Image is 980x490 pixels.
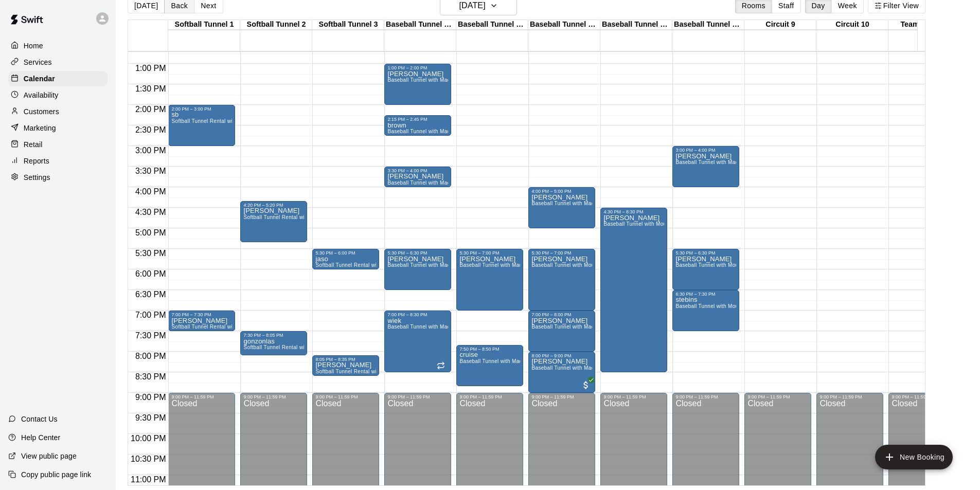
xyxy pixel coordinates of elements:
[387,312,448,317] div: 7:00 PM – 8:30 PM
[133,84,169,93] span: 1:30 PM
[171,106,232,112] div: 2:00 PM – 3:00 PM
[531,189,592,194] div: 4:00 PM – 5:00 PM
[528,20,600,30] div: Baseball Tunnel 6 (Machine)
[459,347,520,352] div: 7:50 PM – 8:50 PM
[24,123,56,133] p: Marketing
[528,187,595,228] div: 4:00 PM – 5:00 PM: nurenberg
[603,394,664,400] div: 9:00 PM – 11:59 PM
[384,167,451,187] div: 3:30 PM – 4:00 PM: kelley
[21,451,77,461] p: View public page
[672,146,739,187] div: 3:00 PM – 4:00 PM: mr anderson
[528,311,595,352] div: 7:00 PM – 8:00 PM: garcia
[675,250,736,256] div: 5:30 PM – 6:30 PM
[133,187,169,196] span: 4:00 PM
[531,353,592,358] div: 8:00 PM – 9:00 PM
[171,312,232,317] div: 7:00 PM – 7:30 PM
[744,20,816,30] div: Circuit 9
[387,77,460,83] span: Baseball Tunnel with Machine
[603,209,664,214] div: 4:30 PM – 8:30 PM
[8,120,108,136] a: Marketing
[581,380,591,390] span: All customers have paid
[133,64,169,72] span: 1:00 PM
[747,394,808,400] div: 9:00 PM – 11:59 PM
[243,344,331,350] span: Softball Tunnel Rental with Machine
[387,129,460,134] span: Baseball Tunnel with Machine
[171,394,232,400] div: 9:00 PM – 11:59 PM
[240,20,312,30] div: Softball Tunnel 2
[24,139,43,150] p: Retail
[387,117,448,122] div: 2:15 PM – 2:45 PM
[600,20,672,30] div: Baseball Tunnel 7 (Mound/Machine)
[384,311,451,372] div: 7:00 PM – 8:30 PM: wiek
[8,153,108,169] div: Reports
[133,208,169,216] span: 4:30 PM
[437,361,445,370] span: Recurring event
[387,324,460,330] span: Baseball Tunnel with Machine
[675,394,736,400] div: 9:00 PM – 11:59 PM
[816,20,888,30] div: Circuit 10
[128,434,168,443] span: 10:00 PM
[133,413,169,422] span: 9:30 PM
[24,41,43,51] p: Home
[459,358,532,364] span: Baseball Tunnel with Machine
[603,221,672,227] span: Baseball Tunnel with Mound
[315,262,403,268] span: Softball Tunnel Rental with Machine
[672,20,744,30] div: Baseball Tunnel 8 (Mound)
[8,55,108,70] a: Services
[243,203,304,208] div: 4:20 PM – 5:20 PM
[8,170,108,185] a: Settings
[21,414,58,424] p: Contact Us
[528,249,595,311] div: 5:30 PM – 7:00 PM: rivera
[243,333,304,338] div: 7:30 PM – 8:05 PM
[459,250,520,256] div: 5:30 PM – 7:00 PM
[531,262,600,268] span: Baseball Tunnel with Mound
[315,357,376,362] div: 8:05 PM – 8:35 PM
[133,146,169,155] span: 3:00 PM
[171,324,259,330] span: Softball Tunnel Rental with Machine
[459,394,520,400] div: 9:00 PM – 11:59 PM
[531,250,592,256] div: 5:30 PM – 7:00 PM
[8,38,108,53] div: Home
[133,269,169,278] span: 6:00 PM
[456,20,528,30] div: Baseball Tunnel 5 (Machine)
[168,311,235,331] div: 7:00 PM – 7:30 PM: brewer
[133,249,169,258] span: 5:30 PM
[888,20,960,30] div: Team Room 1
[133,393,169,402] span: 9:00 PM
[133,105,169,114] span: 2:00 PM
[456,249,523,311] div: 5:30 PM – 7:00 PM: rivera
[387,250,448,256] div: 5:30 PM – 6:30 PM
[8,104,108,119] a: Customers
[312,355,379,376] div: 8:05 PM – 8:35 PM: wilson
[8,71,108,86] div: Calendar
[133,311,169,319] span: 7:00 PM
[133,167,169,175] span: 3:30 PM
[384,249,451,290] div: 5:30 PM – 6:30 PM: johnson
[133,372,169,381] span: 8:30 PM
[128,475,168,484] span: 11:00 PM
[528,352,595,393] div: 8:00 PM – 9:00 PM: Gio Baeza
[819,394,880,400] div: 9:00 PM – 11:59 PM
[384,64,451,105] div: 1:00 PM – 2:00 PM: munksgard
[21,432,60,443] p: Help Center
[892,394,952,400] div: 9:00 PM – 11:59 PM
[8,137,108,152] a: Retail
[459,262,532,268] span: Baseball Tunnel with Machine
[531,201,604,206] span: Baseball Tunnel with Machine
[387,262,460,268] span: Baseball Tunnel with Machine
[875,445,953,469] button: add
[675,303,744,309] span: Baseball Tunnel with Mound
[531,312,592,317] div: 7:00 PM – 8:00 PM
[133,290,169,299] span: 6:30 PM
[24,172,50,183] p: Settings
[240,331,307,355] div: 7:30 PM – 8:05 PM: gonzonlas
[600,208,667,372] div: 4:30 PM – 8:30 PM: anderson
[531,365,604,371] span: Baseball Tunnel with Machine
[675,159,749,165] span: Baseball Tunnel with Machine
[171,118,259,124] span: Softball Tunnel Rental with Machine
[387,65,448,70] div: 1:00 PM – 2:00 PM
[243,214,331,220] span: Softball Tunnel Rental with Machine
[456,345,523,386] div: 7:50 PM – 8:50 PM: cruise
